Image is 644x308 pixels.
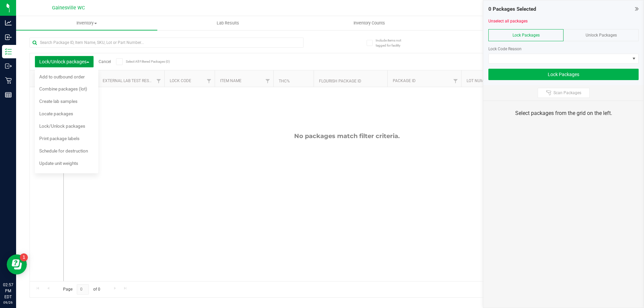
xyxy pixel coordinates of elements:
[488,19,528,23] a: Unselect all packages
[513,33,540,38] span: Lock Packages
[39,111,73,116] span: Locate packages
[553,90,581,96] span: Scan Packages
[16,16,157,30] a: Inventory
[5,91,12,98] inline-svg: Reports
[5,77,12,84] inline-svg: Retail
[170,78,191,83] a: Lock Code
[157,16,299,30] a: Lab Results
[279,79,290,83] a: THC%
[20,253,28,261] iframe: Resource center unread badge
[3,300,13,305] p: 09/26
[57,284,106,295] span: Page of 0
[39,123,85,129] span: Lock/Unlock packages
[16,20,157,26] span: Inventory
[5,34,12,41] inline-svg: Inbound
[586,33,617,38] span: Unlock Packages
[103,78,155,83] a: External Lab Test Result
[299,16,440,30] a: Inventory Counts
[35,56,94,67] button: Lock/Unlock packages
[39,86,87,91] span: Combine packages (lot)
[39,148,88,153] span: Schedule for destruction
[7,254,27,274] iframe: Resource center
[220,78,241,83] a: Item Name
[344,20,394,26] span: Inventory Counts
[3,282,13,300] p: 02:57 PM EDT
[39,161,78,166] span: Update unit weights
[52,5,85,11] span: Gainesville WC
[5,63,12,69] inline-svg: Outbound
[208,20,248,26] span: Lab Results
[262,75,273,87] a: Filter
[5,19,12,26] inline-svg: Analytics
[153,75,164,87] a: Filter
[538,88,590,98] button: Scan Packages
[39,99,77,104] span: Create lab samples
[39,136,79,141] span: Print package labels
[488,47,522,51] span: Lock Code Reason
[5,48,12,55] inline-svg: Inventory
[99,59,111,64] a: Cancel
[64,132,630,140] div: No packages match filter criteria.
[30,38,304,48] input: Search Package ID, Item Name, SKU, Lot or Part Number...
[492,109,635,117] div: Select packages from the grid on the left.
[467,78,491,83] a: Lot Number
[39,59,89,64] span: Lock/Unlock packages
[376,38,409,48] span: Include items not tagged for facility
[488,69,639,80] button: Lock Packages
[319,79,361,83] a: Flourish Package ID
[126,60,159,63] span: Select All Filtered Packages (0)
[393,78,416,83] a: Package ID
[450,75,461,87] a: Filter
[204,75,215,87] a: Filter
[39,74,85,79] span: Add to outbound order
